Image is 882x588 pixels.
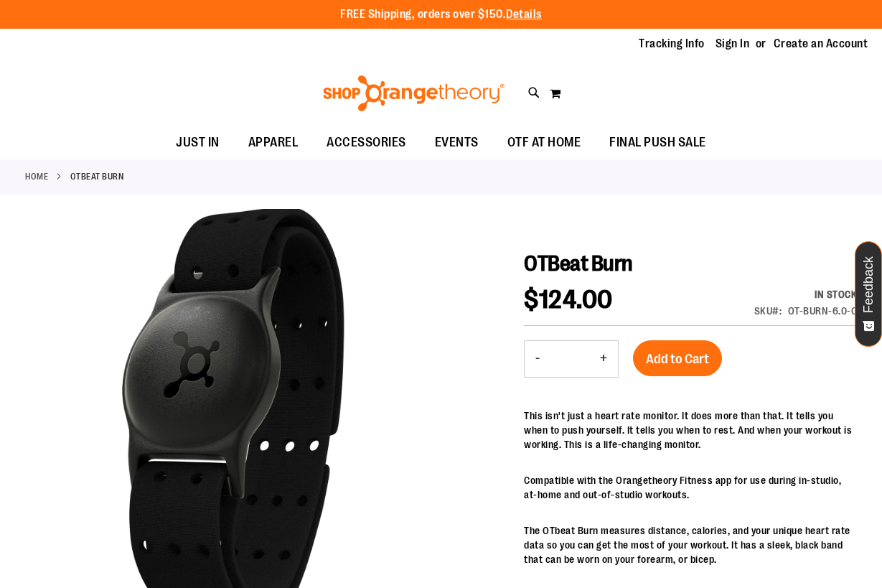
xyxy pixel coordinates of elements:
button: Add to Cart [633,340,722,376]
span: In stock [815,289,857,300]
a: Home [25,170,48,183]
span: $124.00 [524,285,613,314]
span: ACCESSORIES [327,126,406,159]
span: FINAL PUSH SALE [609,126,706,159]
button: Decrease product quantity [525,341,550,377]
span: EVENTS [435,126,479,159]
a: JUST IN [161,126,234,159]
a: EVENTS [421,126,493,159]
a: Create an Account [774,36,868,52]
span: Feedback [862,256,876,313]
a: APPAREL [234,126,313,159]
a: Sign In [716,36,750,52]
p: Compatible with the Orangetheory Fitness app for use during in-studio, at-home and out-of-studio ... [524,473,857,502]
div: OT-BURN-6.0-C [788,304,858,318]
strong: SKU [754,305,782,317]
span: JUST IN [176,126,220,159]
span: APPAREL [248,126,299,159]
a: FINAL PUSH SALE [595,126,721,159]
button: Feedback - Show survey [855,241,882,347]
a: Tracking Info [639,36,705,52]
span: OTBeat Burn [524,251,633,276]
p: The OTbeat Burn measures distance, calories, and your unique heart rate data so you can get the m... [524,523,857,566]
p: FREE Shipping, orders over $150. [340,6,542,23]
strong: OTBeat Burn [70,170,124,183]
div: Availability [754,287,858,302]
button: Increase product quantity [589,341,618,377]
span: OTF AT HOME [507,126,581,159]
span: Add to Cart [646,351,709,367]
a: OTF AT HOME [493,126,596,159]
input: Product quantity [550,342,589,376]
img: Shop Orangetheory [321,75,507,111]
a: Details [506,8,542,21]
p: This isn't just a heart rate monitor. It does more than that. It tells you when to push yourself.... [524,409,857,452]
a: ACCESSORIES [312,126,421,159]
